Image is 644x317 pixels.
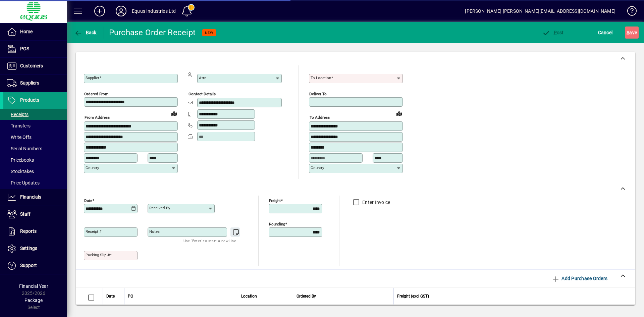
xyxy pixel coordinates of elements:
label: Enter Invoice [361,199,390,206]
span: Write Offs [7,135,32,140]
div: Date [106,293,121,300]
span: P [554,30,557,35]
div: Ordered By [297,293,390,300]
span: Pricebooks [7,157,34,163]
a: Write Offs [3,131,67,143]
a: POS [3,41,67,57]
a: Reports [3,223,67,240]
mat-label: Deliver To [309,92,327,96]
span: ost [542,30,564,35]
mat-hint: Use 'Enter' to start a new line [183,237,236,245]
span: Serial Numbers [7,146,42,151]
span: Support [20,263,37,268]
button: Back [72,27,98,39]
mat-label: Country [86,165,99,170]
span: Package [24,298,43,303]
button: Add Purchase Orders [549,272,610,284]
mat-label: Supplier [86,75,99,80]
div: Equus Industries Ltd [132,6,176,16]
span: PO [128,293,133,300]
span: Financial Year [19,283,48,289]
a: Pricebooks [3,154,67,166]
app-page-header-button: Back [67,27,104,39]
button: Profile [110,5,132,17]
a: Staff [3,206,67,223]
span: Staff [20,211,31,217]
a: Suppliers [3,75,67,92]
a: Stocktakes [3,166,67,177]
span: Customers [20,63,43,68]
span: ave [627,27,637,38]
span: Freight (excl GST) [397,293,429,300]
a: Serial Numbers [3,143,67,154]
mat-label: Received by [149,206,170,210]
span: Date [106,293,115,300]
mat-label: Packing Slip # [86,253,110,257]
span: POS [20,46,29,51]
a: Financials [3,189,67,206]
div: Freight (excl GST) [397,293,627,300]
a: View on map [169,108,179,119]
a: Price Updates [3,177,67,189]
button: Cancel [596,27,614,39]
div: PO [128,293,202,300]
span: S [627,30,629,35]
mat-label: Ordered from [84,92,108,96]
span: Home [20,29,33,34]
span: Transfers [7,123,31,128]
button: Post [540,27,566,39]
span: Stocktakes [7,169,34,174]
mat-label: Country [311,165,324,170]
a: Customers [3,58,67,74]
a: Settings [3,240,67,257]
span: Suppliers [20,80,39,86]
div: [PERSON_NAME] [PERSON_NAME][EMAIL_ADDRESS][DOMAIN_NAME] [465,6,615,16]
mat-label: Rounding [269,221,285,226]
span: Financials [20,194,41,200]
a: Knowledge Base [622,1,636,23]
mat-label: Attn [199,75,206,80]
span: Reports [20,228,37,234]
span: Products [20,97,39,103]
mat-label: Notes [149,229,160,234]
a: Receipts [3,109,67,120]
span: Ordered By [297,293,316,300]
span: Receipts [7,112,29,117]
span: NEW [205,31,213,35]
a: View on map [394,108,405,119]
mat-label: Receipt # [86,229,102,234]
mat-label: Date [84,198,92,203]
span: Settings [20,246,37,251]
button: Add [89,5,110,17]
button: Save [625,27,639,39]
span: Back [74,30,97,35]
span: Cancel [598,27,613,38]
span: Add Purchase Orders [552,273,607,284]
mat-label: Freight [269,198,281,203]
a: Transfers [3,120,67,131]
span: Price Updates [7,180,40,186]
a: Home [3,23,67,40]
span: Location [241,293,257,300]
mat-label: To location [311,75,331,80]
div: Purchase Order Receipt [109,27,196,38]
a: Support [3,257,67,274]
